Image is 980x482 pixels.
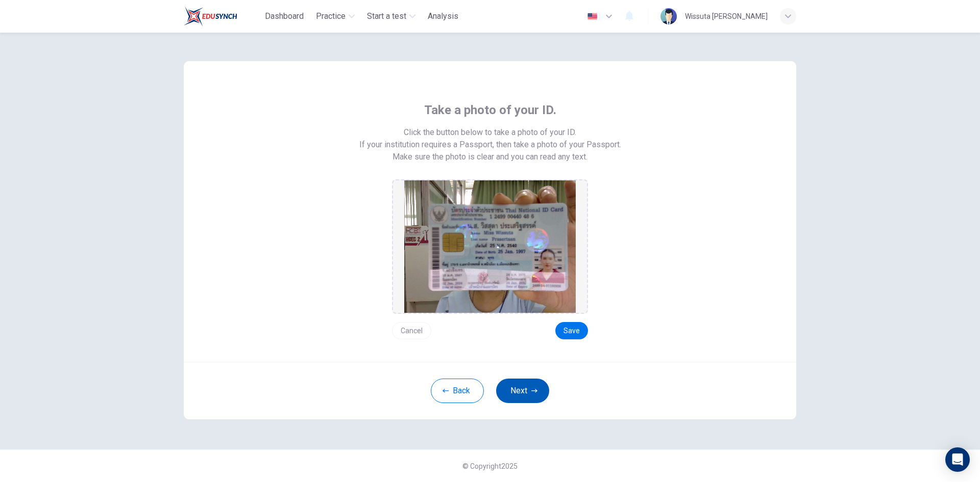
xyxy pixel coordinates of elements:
span: © Copyright 2025 [462,462,518,470]
img: preview screemshot [404,180,576,313]
button: Dashboard [261,7,308,25]
button: Back [431,379,484,403]
button: Analysis [424,7,462,25]
span: Analysis [428,10,458,22]
div: Wissuta [PERSON_NAME] [685,10,768,22]
span: Make sure the photo is clear and you can read any text. [393,151,587,163]
button: Next [496,379,549,403]
a: Train Test logo [184,6,261,26]
span: Take a photo of your ID. [424,102,556,118]
span: Practice [316,10,346,22]
div: Open Intercom Messenger [945,447,970,472]
img: Profile picture [660,8,677,24]
button: Cancel [392,322,431,339]
span: Start a test [367,10,406,22]
button: Save [555,322,588,339]
button: Practice [312,7,359,25]
img: Train Test logo [184,6,237,26]
span: Dashboard [265,10,304,22]
img: en [586,13,599,20]
span: Click the button below to take a photo of your ID. If your institution requires a Passport, then ... [359,126,621,151]
button: Start a test [363,7,420,25]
